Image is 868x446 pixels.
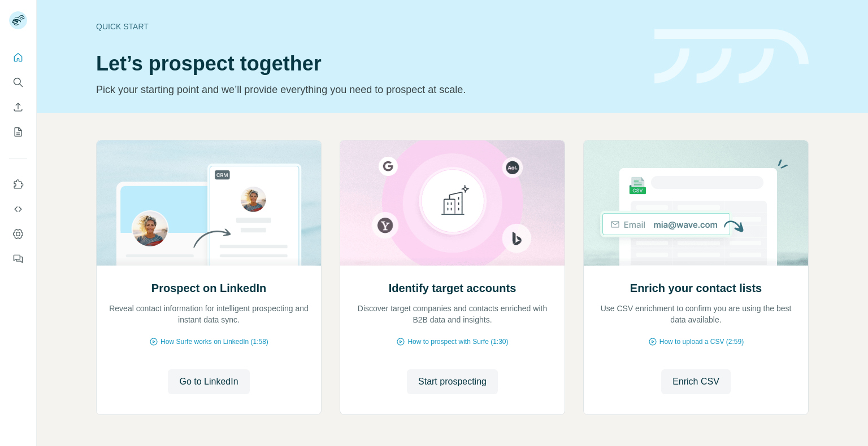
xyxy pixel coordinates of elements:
span: Enrich CSV [672,375,719,388]
button: Use Surfe on LinkedIn [9,174,27,195]
img: banner [654,29,809,84]
img: Enrich your contact lists [583,140,809,266]
h1: Let’s prospect together [96,52,641,75]
button: Feedback [9,249,27,269]
button: Quick start [9,47,27,68]
button: Enrich CSV [9,97,27,117]
button: Search [9,72,27,92]
span: How to upload a CSV (2:59) [659,337,744,347]
h2: Prospect on LinkedIn [151,280,266,296]
p: Reveal contact information for intelligent prospecting and instant data sync. [108,303,310,325]
img: Prospect on LinkedIn [96,140,322,266]
p: Use CSV enrichment to confirm you are using the best data available. [595,303,797,325]
div: Quick start [96,21,641,32]
button: Go to LinkedIn [168,369,249,394]
button: Use Surfe API [9,199,27,219]
button: My lists [9,122,27,142]
button: Start prospecting [407,369,498,394]
button: Enrich CSV [661,369,731,394]
h2: Identify target accounts [389,280,517,296]
img: Identify target accounts [340,140,565,266]
button: Dashboard [9,224,27,244]
span: Go to LinkedIn [179,375,238,388]
span: How Surfe works on LinkedIn (1:58) [160,337,268,347]
span: Start prospecting [418,375,487,388]
span: How to prospect with Surfe (1:30) [407,337,508,347]
p: Pick your starting point and we’ll provide everything you need to prospect at scale. [96,82,641,98]
h2: Enrich your contact lists [630,280,762,296]
p: Discover target companies and contacts enriched with B2B data and insights. [351,303,553,325]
